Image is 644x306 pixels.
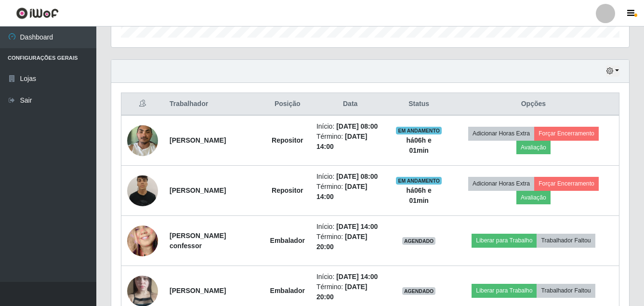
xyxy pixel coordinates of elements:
[316,182,384,202] li: Término:
[336,273,378,280] time: [DATE] 14:00
[127,170,158,211] img: 1750358029767.jpeg
[407,136,432,154] strong: há 06 h e 01 min
[396,127,442,134] span: EM ANDAMENTO
[316,172,384,182] li: Início:
[516,191,551,204] button: Avaliação
[316,132,384,152] li: Término:
[127,207,158,274] img: 1650948199907.jpeg
[16,7,59,19] img: CoreUI Logo
[516,141,551,154] button: Avaliação
[316,232,384,252] li: Término:
[170,136,226,144] strong: [PERSON_NAME]
[390,93,447,116] th: Status
[316,272,384,282] li: Início:
[164,93,264,116] th: Trabalhador
[272,136,303,144] strong: Repositor
[316,282,384,302] li: Término:
[170,232,226,250] strong: [PERSON_NAME] confessor
[468,127,534,140] button: Adicionar Horas Extra
[402,287,436,295] span: AGENDADO
[316,121,384,132] li: Início:
[448,93,619,116] th: Opções
[316,222,384,232] li: Início:
[264,93,311,116] th: Posição
[537,234,595,247] button: Trabalhador Faltou
[468,177,534,190] button: Adicionar Horas Extra
[270,287,305,294] strong: Embalador
[336,223,378,230] time: [DATE] 14:00
[472,234,537,247] button: Liberar para Trabalho
[534,127,599,140] button: Forçar Encerramento
[170,287,226,294] strong: [PERSON_NAME]
[170,186,226,194] strong: [PERSON_NAME]
[537,284,595,297] button: Trabalhador Faltou
[127,120,158,161] img: 1737051124467.jpeg
[402,237,436,245] span: AGENDADO
[270,237,305,244] strong: Embalador
[336,173,378,180] time: [DATE] 08:00
[336,122,378,130] time: [DATE] 08:00
[272,186,303,194] strong: Repositor
[407,186,432,204] strong: há 06 h e 01 min
[311,93,390,116] th: Data
[534,177,599,190] button: Forçar Encerramento
[472,284,537,297] button: Liberar para Trabalho
[396,177,442,185] span: EM ANDAMENTO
